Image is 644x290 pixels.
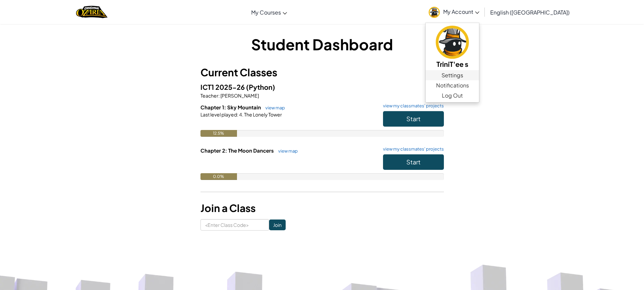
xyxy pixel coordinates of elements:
span: [PERSON_NAME] [220,93,259,99]
span: : [237,111,238,117]
a: Log Out [426,90,479,101]
span: Chapter 2: The Moon Dancers [200,147,275,154]
span: Chapter 1: Sky Mountain [200,104,262,110]
a: My Courses [248,3,290,21]
h5: TriniT'ee s [432,59,472,69]
span: Last level played [200,111,237,117]
span: Start [406,115,421,123]
img: Home [76,5,108,19]
span: The Lonely Tower [243,111,282,117]
span: My Account [443,8,479,15]
h3: Current Classes [200,65,444,80]
a: view map [262,105,285,110]
a: My Account [425,1,483,23]
a: Notifications [426,80,479,90]
a: English ([GEOGRAPHIC_DATA]) [487,3,573,21]
div: 12.5% [200,130,237,137]
a: view map [275,148,298,154]
span: Notifications [436,81,469,89]
span: ICT1 2025-26 [200,83,246,91]
span: (Python) [246,83,275,91]
button: Start [383,111,444,127]
button: Start [383,154,444,170]
span: My Courses [251,9,281,16]
input: Join [269,219,286,230]
a: Ozaria by CodeCombat logo [76,5,108,19]
a: view my classmates' projects [380,104,444,108]
span: : [218,93,220,99]
span: Teacher [200,93,218,99]
img: avatar [429,7,440,18]
img: avatar [436,26,469,59]
a: TriniT'ee s [426,25,479,70]
h3: Join a Class [200,201,444,216]
span: 4. [238,111,243,117]
h1: Student Dashboard [200,34,444,55]
input: <Enter Class Code> [200,219,269,231]
div: 0.0% [200,173,237,180]
a: Settings [426,70,479,80]
span: Start [406,158,421,166]
span: English ([GEOGRAPHIC_DATA]) [490,9,570,16]
a: view my classmates' projects [380,147,444,151]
